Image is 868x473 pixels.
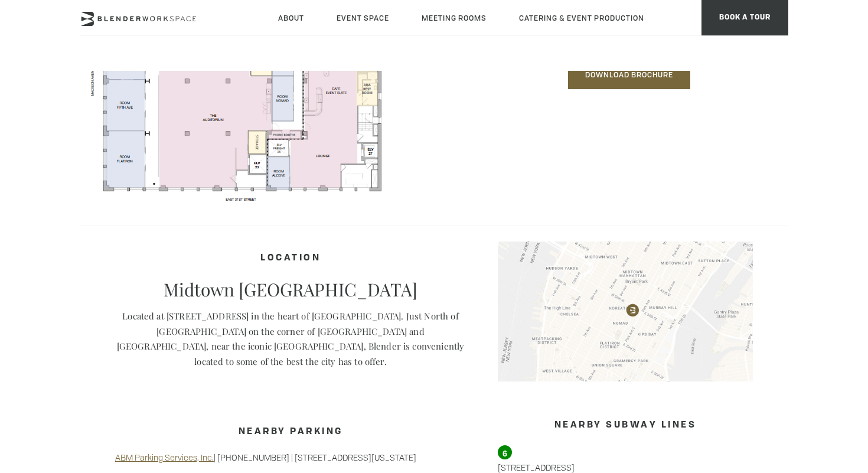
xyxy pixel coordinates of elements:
p: [STREET_ADDRESS] [498,445,753,473]
a: Download Brochure [568,60,690,89]
img: blender-map.jpg [498,242,753,382]
span: 6 [498,445,512,459]
h3: Nearby Subway Lines [498,415,753,437]
h4: Location [115,247,466,270]
h3: Nearby Parking [115,421,466,443]
a: ABM Parking Services, Inc. [115,452,214,463]
p: Midtown [GEOGRAPHIC_DATA] [115,279,466,300]
p: Located at [STREET_ADDRESS] in the heart of [GEOGRAPHIC_DATA]. Just North of [GEOGRAPHIC_DATA] on... [115,309,466,369]
p: | [PHONE_NUMBER] | [STREET_ADDRESS][US_STATE] [115,452,466,464]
